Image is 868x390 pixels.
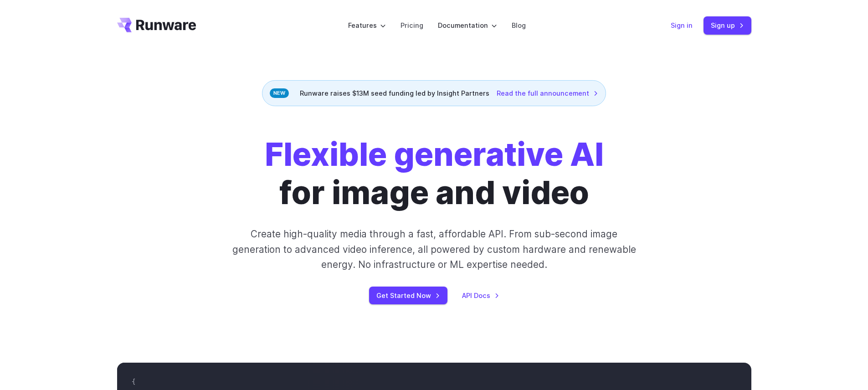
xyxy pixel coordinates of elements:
div: Runware raises $13M seed funding led by Insight Partners [262,80,606,106]
a: API Docs [462,290,499,301]
h1: for image and video [265,135,604,212]
label: Documentation [438,20,497,31]
a: Read the full announcement [497,88,598,98]
a: Pricing [401,20,423,31]
label: Features [348,20,386,31]
a: Go to / [117,18,196,32]
a: Get Started Now [369,287,447,304]
strong: Flexible generative AI [265,135,604,174]
a: Sign in [671,20,693,31]
p: Create high-quality media through a fast, affordable API. From sub-second image generation to adv... [231,226,637,272]
a: Blog [512,20,526,31]
span: { [132,378,135,386]
a: Sign up [704,16,751,34]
